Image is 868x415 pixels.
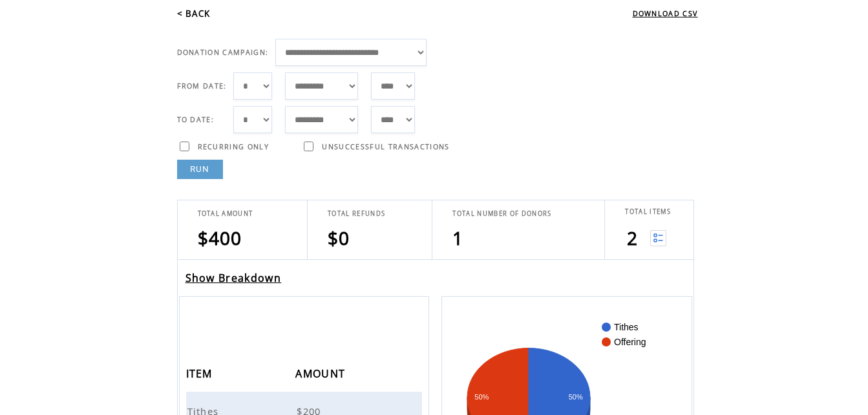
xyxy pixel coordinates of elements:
span: 1 [452,226,463,250]
a: DOWNLOAD CSV [633,9,698,18]
span: TOTAL ITEMS [625,207,671,216]
span: ITEM [186,363,216,387]
text: Tithes [614,322,639,332]
a: < BACK [177,8,211,19]
span: AMOUNT [295,363,348,387]
text: 50% [475,393,489,401]
span: $400 [198,226,242,250]
text: Offering [614,337,646,347]
span: TOTAL AMOUNT [198,209,253,218]
a: RUN [177,160,223,179]
img: View list [650,230,666,246]
span: FROM DATE: [177,81,227,90]
span: 2 [627,226,638,250]
span: TOTAL REFUNDS [328,209,385,218]
span: TOTAL NUMBER OF DONORS [452,209,551,218]
text: 50% [569,393,583,401]
span: UNSUCCESSFUL TRANSACTIONS [322,142,449,151]
span: TO DATE: [177,115,215,124]
span: DONATION CAMPAIGN: [177,48,269,57]
span: $0 [328,226,350,250]
a: Show Breakdown [185,271,282,285]
a: ITEM [186,369,216,377]
a: AMOUNT [295,369,348,377]
span: RECURRING ONLY [198,142,270,151]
